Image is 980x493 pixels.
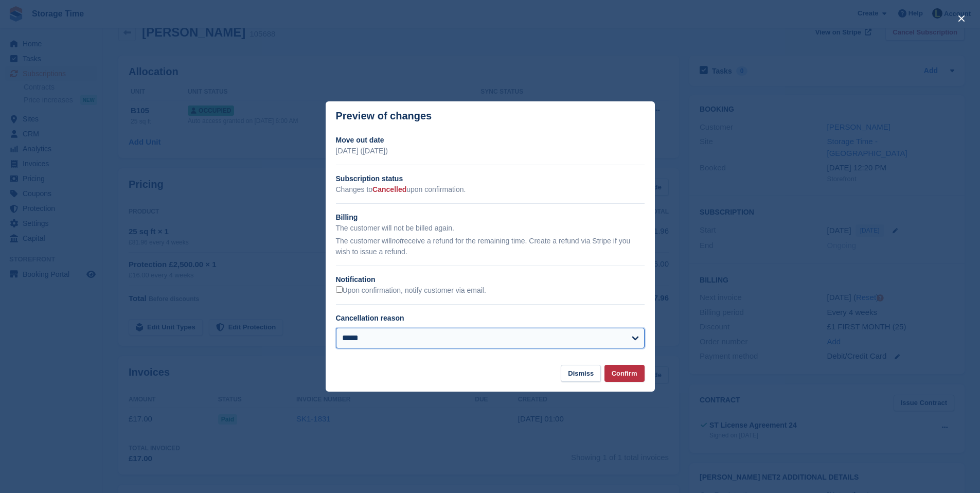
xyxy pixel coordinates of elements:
[336,286,486,295] label: Upon confirmation, notify customer via email.
[561,365,601,382] button: Dismiss
[336,110,432,122] p: Preview of changes
[336,173,645,184] h2: Subscription status
[336,146,645,156] p: [DATE] ([DATE])
[604,365,645,382] button: Confirm
[336,135,645,146] h2: Move out date
[336,212,645,223] h2: Billing
[336,314,404,322] label: Cancellation reason
[391,237,401,245] em: not
[336,184,645,195] p: Changes to upon confirmation.
[336,274,645,285] h2: Notification
[336,236,645,257] p: The customer will receive a refund for the remaining time. Create a refund via Stripe if you wish...
[372,185,406,193] span: Cancelled
[336,223,645,234] p: The customer will not be billed again.
[336,286,343,293] input: Upon confirmation, notify customer via email.
[953,10,970,27] button: close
